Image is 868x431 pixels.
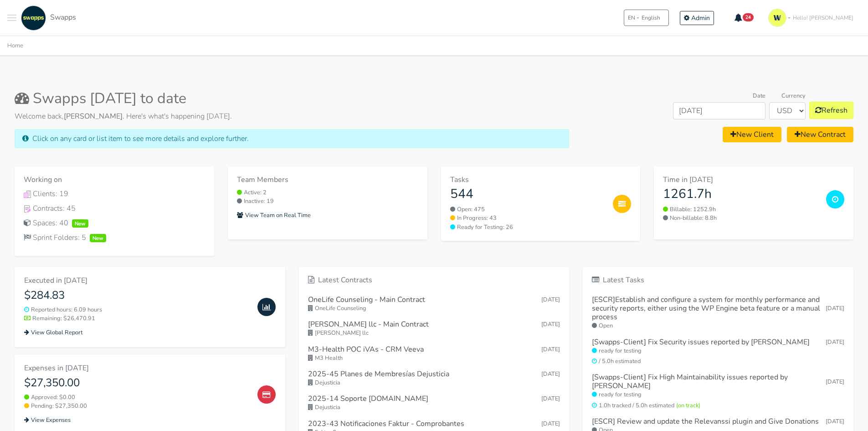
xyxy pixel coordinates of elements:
[24,364,250,373] h6: Expenses in [DATE]
[592,338,810,347] h6: [Swapps-Client] Fix Security issues reported by [PERSON_NAME]
[7,42,23,50] a: Home
[308,304,560,313] small: OneLife Counseling
[308,379,560,387] small: Dejusticia
[228,166,427,239] a: Team Members Active: 2 Inactive: 19 View Team on Real Time
[663,187,819,202] h3: 1261.7h
[24,232,205,243] a: Sprint Folders: 5New
[308,342,560,366] a: M3-Health POC iVAs - CRM Veeva [DATE] M3 Health
[781,92,806,100] label: Currency
[723,127,781,142] a: New Client
[24,218,205,228] div: Spaces: 40
[691,14,710,22] span: Admin
[237,197,418,206] small: Inactive: 19
[24,188,205,199] div: Clients: 19
[663,205,819,214] small: Billable: 1252.9h
[237,176,418,184] h6: Team Members
[450,176,606,184] h6: Tasks
[592,334,844,370] a: [Swapps-Client] Fix Security issues reported by [PERSON_NAME] [DATE] ready for testing / 5.0h est...
[24,306,250,314] small: Reported hours: 6.09 hours
[450,187,606,202] h3: 544
[592,401,844,410] small: 1.0h tracked / 5.0h estimated
[308,391,560,415] a: 2025-14 Soporte [DOMAIN_NAME] [DATE] Dejusticia
[308,296,425,304] h6: OneLife Counseling - Main Contract
[541,345,560,353] span: Sep 25, 2025 10:17
[24,416,71,424] small: View Expenses
[768,9,786,27] img: isotipo-3-3e143c57.png
[826,304,844,313] small: [DATE]
[308,276,560,285] h6: Latest Contracts
[541,395,560,403] span: Sep 19, 2025 12:13
[450,214,606,223] a: In Progress: 43
[592,347,844,355] small: ready for testing
[15,267,285,347] a: Executed in [DATE] $284.83 Reported hours: 6.09 hours Remaining: $26,470.91 View Global Report
[450,205,606,214] a: Open: 475
[753,92,765,100] label: Date
[50,12,76,22] span: Swapps
[237,188,418,197] small: Active: 2
[592,322,844,330] small: Open
[308,317,560,341] a: [PERSON_NAME] llc - Main Contract [DATE] [PERSON_NAME] llc
[592,373,826,390] h6: [Swapps-Client] Fix High Maintainability issues reported by [PERSON_NAME]
[24,376,250,389] h4: $27,350.00
[237,211,311,219] small: View Team on Real Time
[663,176,819,184] h6: Time in [DATE]
[592,357,844,366] small: / 5.0h estimated
[24,203,205,214] a: Contracts IconContracts: 45
[809,102,853,119] button: Refresh
[450,223,606,232] a: Ready for Testing: 26
[729,10,760,26] button: 24
[308,370,449,379] h6: 2025-45 Planes de Membresías Dejusticia
[24,402,250,410] small: Pending: $27,350.00
[541,420,560,428] span: Sep 15, 2025 12:43
[541,320,560,328] span: Sep 25, 2025 17:57
[24,314,250,323] small: Remaining: $26,470.91
[592,292,844,334] a: [ESCR]Establish and configure a system for monthly performance and security reports, either using...
[765,5,861,31] a: Hello! [PERSON_NAME]
[24,203,205,214] div: Contracts: 45
[24,176,205,184] h6: Working on
[24,188,205,199] a: Clients IconClients: 19
[793,14,853,22] span: Hello! [PERSON_NAME]
[24,218,205,228] a: Spaces: 40New
[308,395,428,403] h6: 2025-14 Soporte [DOMAIN_NAME]
[592,390,844,399] small: ready for testing
[15,111,569,122] p: Welcome back, . Here's what's happening [DATE].
[592,417,819,426] h6: [ESCR] Review and update the Relevanssi plugin and Give Donations
[15,90,569,107] h2: Swapps [DATE] to date
[680,11,714,25] a: Admin
[826,378,844,386] small: [DATE]
[592,369,844,414] a: [Swapps-Client] Fix High Maintainability issues reported by [PERSON_NAME] [DATE] ready for testin...
[541,296,560,304] span: Sep 25, 2025 17:57
[19,5,76,31] a: Swapps
[308,420,464,428] h6: 2023-43 Notificaciones Faktur - Comprobantes
[308,354,560,363] small: M3 Health
[654,166,853,239] a: Time in [DATE] 1261.7h Billable: 1252.9h Non-billable: 8.8h
[24,328,82,337] small: View Global Report
[592,276,844,285] h6: Latest Tasks
[24,191,31,198] img: Clients Icon
[24,232,205,243] div: Sprint Folders: 5
[21,5,46,31] img: swapps-linkedin-v2.jpg
[787,127,853,142] a: New Contract
[308,366,560,391] a: 2025-45 Planes de Membresías Dejusticia [DATE] Dejusticia
[592,296,826,322] h6: [ESCR]Establish and configure a system for monthly performance and security reports, either using...
[826,417,844,426] small: [DATE]
[308,329,560,338] small: [PERSON_NAME] llc
[24,393,250,402] small: Approved: $0.00
[676,401,700,410] span: (on track)
[7,5,16,31] button: Toggle navigation menu
[90,234,106,242] span: New
[24,205,31,213] img: Contracts Icon
[663,214,819,223] small: Non-billable: 8.8h
[450,176,606,202] a: Tasks 544
[743,13,754,21] span: 24
[24,289,250,302] h4: $284.83
[64,111,123,121] strong: [PERSON_NAME]
[826,338,844,347] small: [DATE]
[308,320,429,329] h6: [PERSON_NAME] llc - Main Contract
[624,10,669,26] button: ENEnglish
[24,276,250,285] h6: Executed in [DATE]
[72,219,88,228] span: New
